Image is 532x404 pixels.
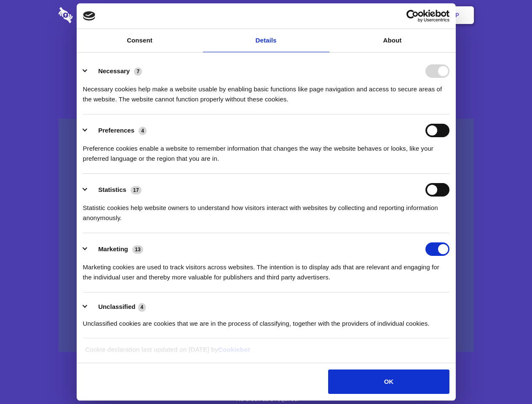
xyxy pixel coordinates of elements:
span: 13 [132,245,143,254]
div: Statistic cookies help website owners to understand how visitors interact with websites by collec... [83,197,449,223]
a: Pricing [247,2,284,28]
button: Marketing (13) [83,242,149,256]
img: logo [83,11,96,21]
div: Marketing cookies are used to track visitors across websites. The intention is to display ads tha... [83,256,449,282]
button: Preferences (4) [83,124,152,137]
button: Necessary (7) [83,64,147,78]
img: logo-wordmark-white-trans-d4663122ce5f474addd5e946df7df03e33cb6a1c49d2221995e7729f52c070b2.svg [59,7,131,23]
iframe: Drift Widget Chat Controller [490,362,522,394]
div: Necessary cookies help make a website usable by enabling basic functions like page navigation and... [83,78,449,104]
a: Login [382,2,419,28]
button: Statistics (17) [83,183,147,197]
label: Statistics [98,186,126,193]
div: Cookie declaration last updated on [DATE] by [79,345,453,361]
a: Details [203,29,329,52]
a: Cookiebot [218,346,250,353]
span: 4 [139,127,147,135]
span: 4 [138,303,146,311]
a: About [329,29,456,52]
button: Unclassified (4) [83,302,151,312]
div: Preference cookies enable a website to remember information that changes the way the website beha... [83,137,449,164]
h1: Eliminate Slack Data Loss. [59,38,474,68]
a: Wistia video thumbnail [59,119,474,352]
span: 17 [131,186,142,194]
a: Contact [342,2,380,28]
a: Usercentrics Cookiebot - opens in a new window [376,10,449,22]
div: Unclassified cookies are cookies that we are in the process of classifying, together with the pro... [83,312,449,329]
a: Consent [77,29,203,52]
label: Necessary [98,67,130,74]
h4: Auto-redaction of sensitive data, encrypted data sharing and self-destructing private chats. Shar... [59,77,474,104]
button: OK [328,369,449,394]
label: Marketing [98,245,128,252]
span: 7 [134,67,142,76]
label: Preferences [98,127,134,134]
